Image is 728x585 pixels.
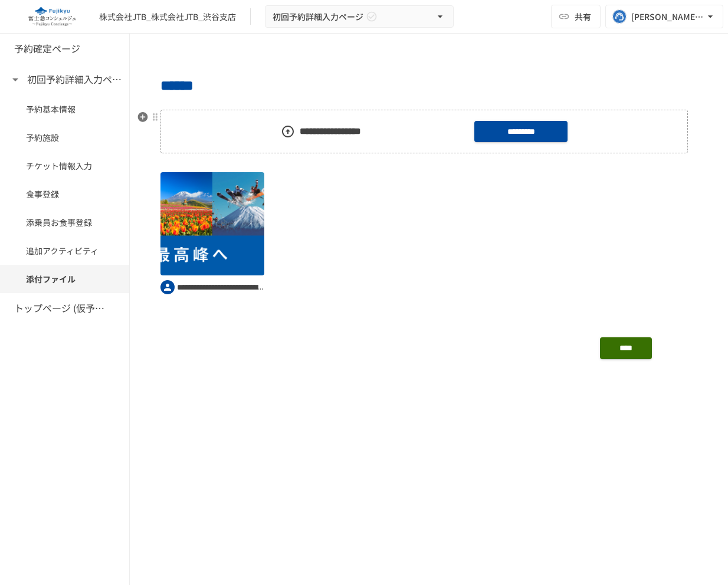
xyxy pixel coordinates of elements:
h6: 予約確定ページ [14,41,80,57]
span: 添付ファイル [26,272,103,285]
img: B1xJcYRguDGJdogJOtOfhTOlqcr4avr9ca8ucR1VFan [160,172,264,276]
button: 初回予約詳細入力ページ [265,5,454,28]
button: 共有 [551,5,601,28]
span: 初回予約詳細入力ページ [273,9,363,24]
span: 予約施設 [26,131,103,144]
span: 予約基本情報 [26,103,103,116]
button: [PERSON_NAME][EMAIL_ADDRESS][PERSON_NAME][DOMAIN_NAME] [605,5,723,28]
div: 株式会社JTB_株式会社JTB_渋谷支店 [99,11,236,23]
span: 追加アクティビティ [26,244,103,257]
span: 添乗員お食事登録 [26,216,103,229]
span: 食事登録 [26,188,103,201]
span: チケット情報入力 [26,159,103,172]
h6: トップページ (仮予約一覧) [14,301,109,316]
h6: 初回予約詳細入力ページ [27,72,122,87]
div: [PERSON_NAME][EMAIL_ADDRESS][PERSON_NAME][DOMAIN_NAME] [631,9,704,24]
span: 共有 [575,10,591,23]
img: eQeGXtYPV2fEKIA3pizDiVdzO5gJTl2ahLbsPaD2E4R [14,7,90,26]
